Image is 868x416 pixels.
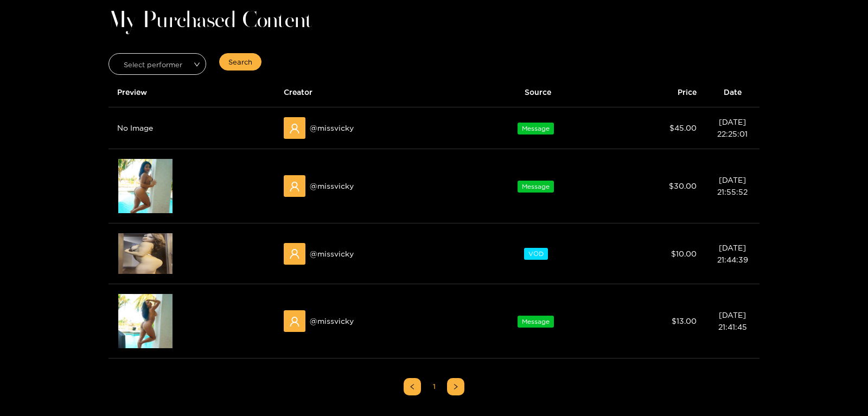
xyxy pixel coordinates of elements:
div: @ missvicky [284,175,464,197]
li: 1 [425,378,443,395]
span: left [409,383,416,390]
span: user [289,181,300,192]
span: user [289,316,300,327]
span: $ 45.00 [669,124,697,132]
h1: My Purchased Content [108,14,759,29]
div: @ missvicky [284,243,464,265]
span: [DATE] 21:41:45 [718,311,747,331]
div: No Image [117,122,266,134]
img: ET9kH-2.54125.png [118,233,173,274]
span: VOD [524,248,548,260]
span: $ 13.00 [672,317,697,325]
span: Message [518,316,554,328]
span: user [289,248,300,259]
span: [DATE] 21:55:52 [717,176,748,196]
th: Source [473,78,604,107]
li: Previous Page [404,378,421,395]
span: $ 10.00 [671,249,697,258]
a: 1 [426,379,442,395]
button: left [404,378,421,395]
th: Price [603,78,705,107]
div: @ missvicky [284,310,464,332]
button: Search [219,53,261,71]
span: [DATE] 21:44:39 [717,244,748,264]
span: Message [518,181,554,193]
span: [DATE] 22:25:01 [717,118,748,138]
span: right [452,383,459,390]
span: $ 30.00 [669,182,697,190]
th: Preview [108,78,275,107]
th: Creator [275,78,473,107]
li: Next Page [447,378,464,395]
div: @ missvicky [284,117,464,139]
span: user [289,123,300,134]
th: Date [705,78,759,107]
button: right [447,378,464,395]
span: Message [518,123,554,135]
